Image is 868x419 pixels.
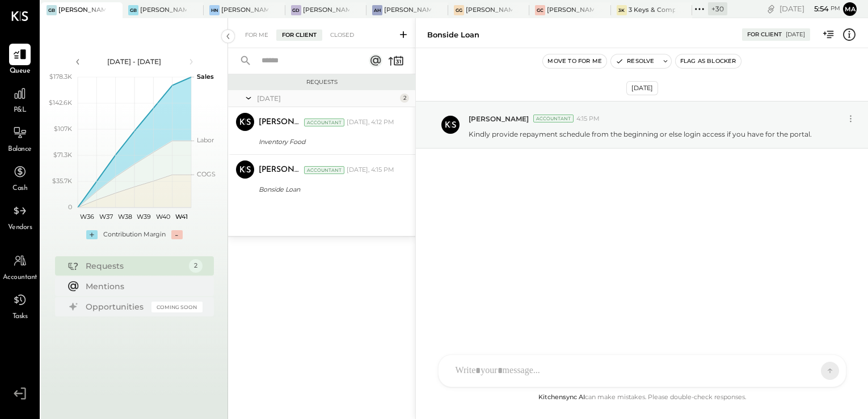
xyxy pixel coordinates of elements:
span: Vendors [8,223,32,233]
a: Queue [1,44,39,77]
a: P&L [1,83,39,116]
a: Accountant [1,250,39,283]
div: Accountant [533,115,574,122]
div: [DATE] [779,3,840,14]
text: $71.3K [53,151,72,159]
text: 0 [68,203,72,211]
span: pm [831,5,840,12]
div: [DATE] [786,31,805,39]
button: Flag as Blocker [676,54,741,68]
button: Move to for me [543,54,606,68]
div: [DATE], 4:15 PM [347,166,394,175]
div: [PERSON_NAME] [GEOGRAPHIC_DATA] [58,6,106,15]
span: Accountant [3,273,37,283]
a: Balance [1,122,39,155]
div: Mentions [86,281,197,292]
div: 3K [617,5,627,15]
div: [PERSON_NAME] Hoboken [384,6,431,15]
span: 4:15 PM [576,115,600,124]
div: Contribution Margin [103,230,166,239]
text: Labor [197,136,214,144]
div: GD [291,5,301,15]
div: AH [372,5,382,15]
div: 2 [189,259,203,273]
div: For Me [239,29,274,41]
text: W38 [117,213,132,221]
button: Ma [843,2,857,16]
div: Requests [234,78,410,86]
p: Kindly provide repayment schedule from the beginning or else login access if you have for the por... [469,129,812,139]
span: Tasks [12,312,28,322]
div: [PERSON_NAME] Downtown [303,6,350,15]
div: GC [535,5,545,15]
text: W37 [99,213,113,221]
div: [PERSON_NAME] [259,117,302,128]
text: COGS [197,170,216,178]
text: W40 [155,213,170,221]
button: Resolve [611,54,659,68]
div: Accountant [304,166,344,174]
div: Requests [86,260,183,272]
span: [PERSON_NAME] [469,114,529,124]
div: + [86,230,98,239]
div: - [171,230,183,239]
div: copy link [765,3,777,15]
div: + 30 [708,2,727,15]
text: W36 [80,213,94,221]
div: Bonside Loan [427,29,479,40]
a: Tasks [1,289,39,322]
div: Closed [325,29,360,41]
div: [DATE], 4:12 PM [347,118,394,127]
div: [PERSON_NAME] [GEOGRAPHIC_DATA] [466,6,513,15]
a: Vendors [1,200,39,233]
a: Cash [1,161,39,194]
div: HN [209,5,220,15]
div: [PERSON_NAME] [259,164,302,176]
text: $178.3K [49,73,72,81]
div: Accountant [304,118,344,126]
div: [PERSON_NAME] Back Bay [140,6,187,15]
text: W41 [175,213,188,221]
span: Queue [10,66,31,77]
span: 5 : 54 [806,3,829,14]
div: GG [454,5,464,15]
span: Cash [12,184,27,194]
div: [DATE] - [DATE] [86,57,183,66]
span: Balance [8,145,32,155]
span: P&L [14,105,27,116]
div: Inventory Food [259,136,391,147]
div: For Client [276,29,322,41]
text: $35.7K [52,177,72,185]
div: 3 Keys & Company [629,6,676,15]
div: Bonside Loan [259,184,391,195]
div: [DATE] [626,81,658,95]
div: GB [47,5,57,15]
div: 2 [400,94,409,103]
text: $107K [54,125,72,133]
div: For Client [747,31,782,39]
div: GB [128,5,138,15]
text: $142.6K [49,99,72,107]
div: Opportunities [86,301,146,312]
text: Sales [197,73,214,81]
div: Coming Soon [151,302,203,312]
div: [DATE] [257,94,397,103]
div: [PERSON_NAME]'s Nashville [221,6,268,15]
text: W39 [137,213,151,221]
div: [PERSON_NAME] Causeway [547,6,594,15]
